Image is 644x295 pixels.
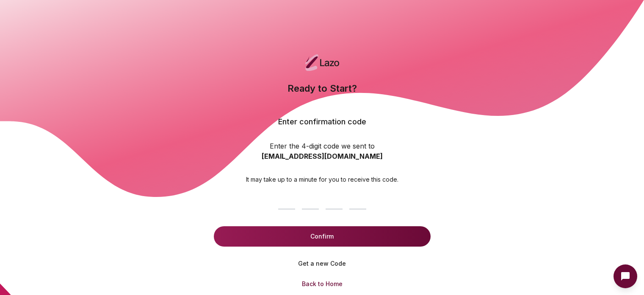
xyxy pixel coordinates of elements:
[270,141,375,151] p: Enter the 4-digit code we sent to
[262,152,383,160] strong: [EMAIL_ADDRESS][DOMAIN_NAME]
[287,81,357,116] h2: Ready to Start?
[214,253,431,274] button: Get a new Code
[246,175,398,184] p: It may take up to a minute for you to receive this code.
[214,226,431,247] button: Confirm
[278,116,366,127] h4: Enter confirmation code
[295,274,349,294] button: Back to Home
[614,264,637,288] button: Open Intercom messenger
